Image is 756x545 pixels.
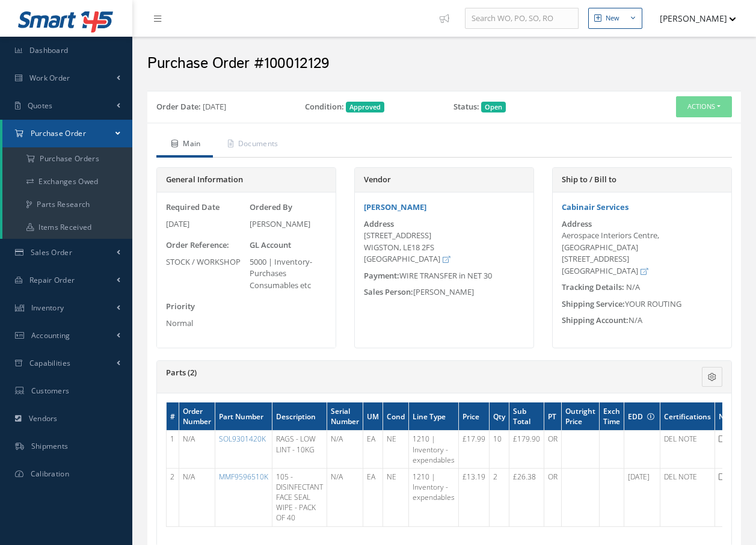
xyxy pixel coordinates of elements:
[166,218,244,230] div: [DATE]
[355,270,533,282] div: WIRE TRANSFER in NET 30
[383,468,409,526] td: NE
[660,431,715,468] td: DEL NOTE
[490,468,509,526] td: 2
[167,431,179,468] td: 1
[453,101,479,113] label: Status:
[544,431,562,468] td: OR
[31,330,70,340] span: Accounting
[383,431,409,468] td: NE
[346,102,384,112] span: Approved
[509,431,544,468] td: £179.90
[363,468,383,526] td: EA
[606,13,619,23] div: New
[327,431,363,468] td: N/A
[490,402,509,431] th: Qty
[166,256,244,268] div: STOCK / WORKSHOP
[562,315,628,325] span: Shipping Account:
[490,431,509,468] td: 10
[409,468,459,526] td: 1210 | Inventory - expendables
[166,239,229,251] label: Order Reference:
[272,402,327,431] th: Description
[29,73,70,83] span: Work Order
[465,8,579,29] input: Search WO, PO, SO, RO
[562,402,600,431] th: Outright Price
[409,431,459,468] td: 1210 | Inventory - expendables
[31,469,69,479] span: Calibration
[676,96,732,117] button: Actions
[156,132,213,158] a: Main
[624,468,660,526] td: [DATE]
[600,402,624,431] th: Exch Time
[562,220,592,229] label: Address
[364,202,426,212] a: [PERSON_NAME]
[179,431,215,468] td: N/A
[364,270,399,281] span: Payment:
[215,402,272,431] th: Part Number
[459,468,490,526] td: £13.19
[588,8,642,29] button: New
[327,402,363,431] th: Serial Number
[562,298,625,309] span: Shipping Service:
[544,402,562,431] th: PT
[562,175,722,185] h5: Ship to / Bill to
[364,286,413,297] span: Sales Person:
[28,100,53,111] span: Quotes
[481,102,506,112] span: Open
[544,468,562,526] td: OR
[305,101,344,113] label: Condition:
[31,303,64,313] span: Inventory
[562,202,628,212] a: Cabinair Services
[250,218,327,230] div: [PERSON_NAME]
[250,239,291,251] label: GL Account
[715,402,743,431] th: Notes
[166,368,627,378] h5: Parts (2)
[363,431,383,468] td: EA
[364,230,524,265] div: [STREET_ADDRESS] WIGSTON, LE18 2FS [GEOGRAPHIC_DATA]
[355,286,533,298] div: [PERSON_NAME]
[409,402,459,431] th: Line Type
[147,55,741,73] h2: Purchase Order #100012129
[166,202,220,214] label: Required Date
[562,282,624,292] span: Tracking Details:
[219,472,268,482] a: MMF9596510K
[219,434,266,444] a: SOL9301420K
[2,147,132,170] a: Purchase Orders
[167,468,179,526] td: 2
[156,101,201,113] label: Order Date:
[167,402,179,431] th: #
[213,132,290,158] a: Documents
[250,202,292,214] label: Ordered By
[509,402,544,431] th: Sub Total
[203,101,226,112] span: [DATE]
[327,468,363,526] td: N/A
[660,402,715,431] th: Certifications
[364,175,524,185] h5: Vendor
[553,315,731,327] div: N/A
[166,318,244,330] div: Normal
[179,468,215,526] td: N/A
[660,468,715,526] td: DEL NOTE
[29,413,58,423] span: Vendors
[648,7,736,30] button: [PERSON_NAME]
[250,256,327,292] div: 5000 | Inventory- Purchases Consumables etc
[31,441,69,451] span: Shipments
[2,193,132,216] a: Parts Research
[553,298,731,310] div: YOUR ROUTING
[459,402,490,431] th: Price
[2,170,132,193] a: Exchanges Owed
[31,386,70,396] span: Customers
[509,468,544,526] td: £26.38
[29,275,75,285] span: Repair Order
[363,402,383,431] th: UM
[2,120,132,147] a: Purchase Order
[624,402,660,431] th: EDD
[562,230,722,277] div: Aerospace Interiors Centre, [GEOGRAPHIC_DATA] [STREET_ADDRESS] [GEOGRAPHIC_DATA]
[29,358,71,368] span: Capabilities
[179,402,215,431] th: Order Number
[29,45,69,55] span: Dashboard
[272,431,327,468] td: RAGS - LOW LINT - 10KG
[31,128,86,138] span: Purchase Order
[383,402,409,431] th: Cond
[2,216,132,239] a: Items Received
[166,175,327,185] h5: General Information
